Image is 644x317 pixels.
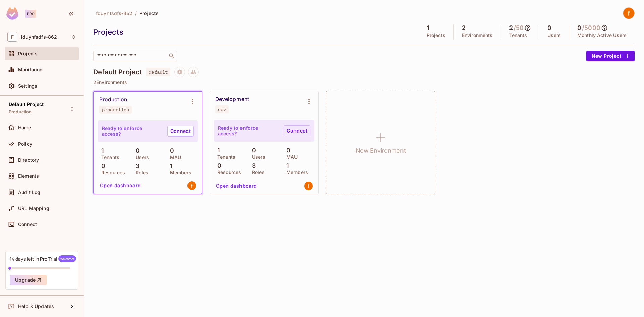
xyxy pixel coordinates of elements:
span: Connect [18,222,37,227]
p: MAU [167,155,181,160]
img: squeeze.gta5@gmail.com [187,181,196,190]
div: Pro [25,10,36,18]
p: Roles [249,170,265,175]
p: Users [249,154,265,160]
p: Users [132,155,149,160]
p: Projects [427,33,445,38]
p: MAU [283,154,298,160]
button: Upgrade [10,275,47,285]
button: Open dashboard [97,180,144,191]
h5: 1 [427,24,429,31]
div: dev [218,107,226,112]
span: Home [18,125,31,130]
p: Monthly Active Users [577,33,627,38]
span: Projects [139,10,159,16]
h5: 2 [509,24,513,31]
p: Environments [462,33,493,38]
div: production [102,107,129,112]
span: Projects [18,51,38,56]
li: / [135,10,137,16]
p: 3 [249,162,256,169]
div: Production [99,96,127,103]
span: Audit Log [18,190,40,195]
div: Projects [93,27,415,37]
span: Production [9,109,32,115]
p: Ready to enforce access? [218,125,278,136]
button: Environment settings [185,95,199,108]
p: Members [283,170,308,175]
p: 0 [167,147,174,154]
h5: 0 [577,24,581,31]
span: Elements [18,173,39,179]
p: 0 [283,147,290,154]
button: Open dashboard [213,180,260,191]
p: 1 [98,147,104,154]
p: Ready to enforce access? [102,126,162,137]
span: Monitoring [18,67,43,72]
h4: Default Project [93,68,142,76]
p: 0 [98,163,105,169]
div: Development [215,96,249,103]
p: 1 [283,162,289,169]
a: Connect [167,126,194,137]
h5: 2 [462,24,466,31]
span: URL Mapping [18,206,49,211]
span: default [146,68,170,76]
h5: 0 [547,24,551,31]
p: 2 Environments [93,80,635,85]
p: Tenants [509,33,527,38]
div: 14 days left in Pro Trial [10,255,76,262]
p: Members [167,170,192,175]
p: Resources [214,170,241,175]
span: Help & Updates [18,304,54,309]
span: F [7,32,17,42]
span: Workspace: fduyhfsdfs-862 [21,34,57,40]
h5: / 50 [514,24,524,31]
h5: / 5000 [582,24,600,31]
button: New Project [586,51,635,61]
h1: New Environment [356,146,406,156]
span: Policy [18,141,32,147]
a: Connect [284,125,310,136]
span: Welcome! [58,255,76,262]
button: Environment settings [302,95,316,108]
p: Tenants [98,155,119,160]
p: 0 [249,147,256,154]
span: fduyhfsdfs-862 [96,10,132,16]
span: Default Project [9,102,44,107]
p: Users [547,33,561,38]
p: 1 [214,147,220,154]
span: Directory [18,157,39,163]
img: squeeze.gta5@gmail.com [304,182,313,190]
p: 3 [132,163,139,169]
p: 0 [132,147,140,154]
span: Project settings [174,70,185,76]
p: Resources [98,170,125,175]
p: 1 [167,163,172,169]
p: 0 [214,162,221,169]
img: fduyhfsdfs asdadad [623,8,634,19]
span: Settings [18,83,37,89]
p: Roles [132,170,148,175]
img: SReyMgAAAABJRU5ErkJggg== [6,7,18,20]
p: Tenants [214,154,235,160]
